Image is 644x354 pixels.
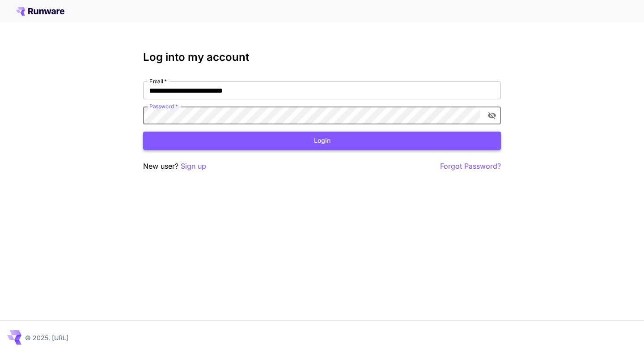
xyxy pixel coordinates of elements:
button: Forgot Password? [440,161,501,172]
label: Email [149,77,167,85]
button: Sign up [181,161,206,172]
h3: Log into my account [143,51,501,64]
button: Login [143,132,501,150]
label: Password [149,102,178,110]
p: New user? [143,161,206,172]
button: toggle password visibility [484,107,500,124]
p: © 2025, [URL] [25,333,68,342]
